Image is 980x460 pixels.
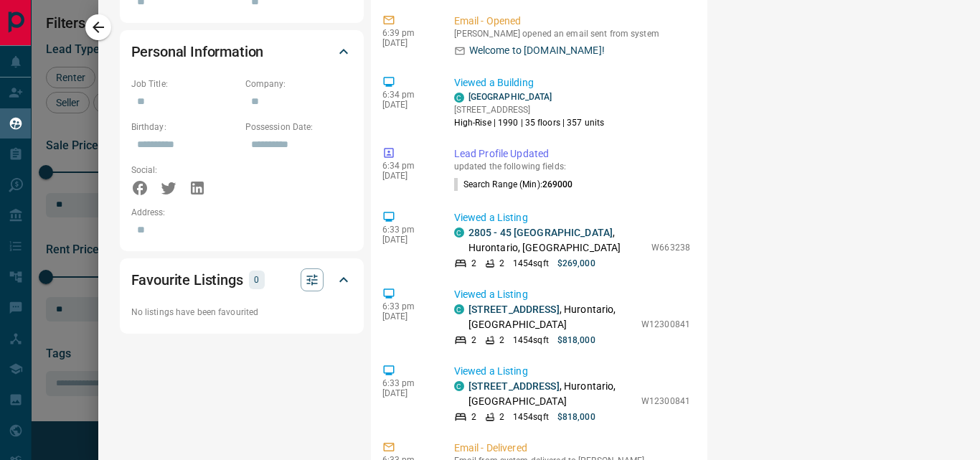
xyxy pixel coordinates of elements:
p: 6:34 pm [382,90,433,100]
span: 269000 [542,179,573,189]
p: 2 [471,410,476,423]
p: Birthday: [131,121,238,133]
p: Viewed a Building [454,75,690,90]
p: 0 [253,272,260,288]
p: $269,000 [557,257,595,270]
p: 2 [471,257,476,270]
p: [PERSON_NAME] opened an email sent from system [454,29,690,39]
p: [DATE] [382,311,433,321]
p: [STREET_ADDRESS] [454,103,605,116]
p: Job Title: [131,78,238,90]
a: [GEOGRAPHIC_DATA] [468,92,552,102]
div: condos.ca [454,227,464,238]
h2: Favourite Listings [131,268,243,291]
p: Lead Profile Updated [454,146,690,161]
a: [STREET_ADDRESS] [468,304,560,315]
p: W12300841 [641,395,690,408]
p: , Hurontario, [GEOGRAPHIC_DATA] [468,302,634,332]
p: 6:33 pm [382,378,433,388]
a: [STREET_ADDRESS] [468,380,560,392]
p: Email - Opened [454,14,690,29]
p: 2 [499,334,504,347]
p: 6:39 pm [382,28,433,38]
p: Address: [131,206,352,219]
div: condos.ca [454,304,464,314]
p: updated the following fields: [454,161,690,172]
div: condos.ca [454,381,464,391]
p: Viewed a Listing [454,287,690,302]
p: Company: [245,78,352,90]
p: [DATE] [382,171,433,181]
p: Email - Delivered [454,441,690,456]
p: [DATE] [382,38,433,48]
p: $818,000 [557,334,595,347]
p: , Hurontario, [GEOGRAPHIC_DATA] [468,225,645,255]
p: Search Range (Min) : [454,178,573,191]
p: 1454 sqft [513,334,549,347]
p: 6:33 pm [382,301,433,311]
p: 2 [471,334,476,347]
div: Favourite Listings0 [131,263,352,297]
p: [DATE] [382,388,433,398]
p: W12300841 [641,318,690,331]
h2: Personal Information [131,40,264,63]
p: 2 [499,410,504,423]
p: No listings have been favourited [131,306,352,319]
p: Viewed a Listing [454,364,690,379]
p: 1454 sqft [513,257,549,270]
div: condos.ca [454,93,464,103]
p: $818,000 [557,410,595,423]
p: Welcome to [DOMAIN_NAME]! [469,43,605,58]
a: 2805 - 45 [GEOGRAPHIC_DATA] [468,227,613,238]
p: 6:34 pm [382,161,433,171]
p: [DATE] [382,100,433,110]
p: [DATE] [382,235,433,245]
p: Viewed a Listing [454,210,690,225]
p: Possession Date: [245,121,352,133]
p: W663238 [651,241,690,254]
p: 1454 sqft [513,410,549,423]
p: High-Rise | 1990 | 35 floors | 357 units [454,116,605,129]
p: Social: [131,164,238,177]
div: Personal Information [131,34,352,69]
p: , Hurontario, [GEOGRAPHIC_DATA] [468,379,634,409]
p: 6:33 pm [382,225,433,235]
p: 2 [499,257,504,270]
